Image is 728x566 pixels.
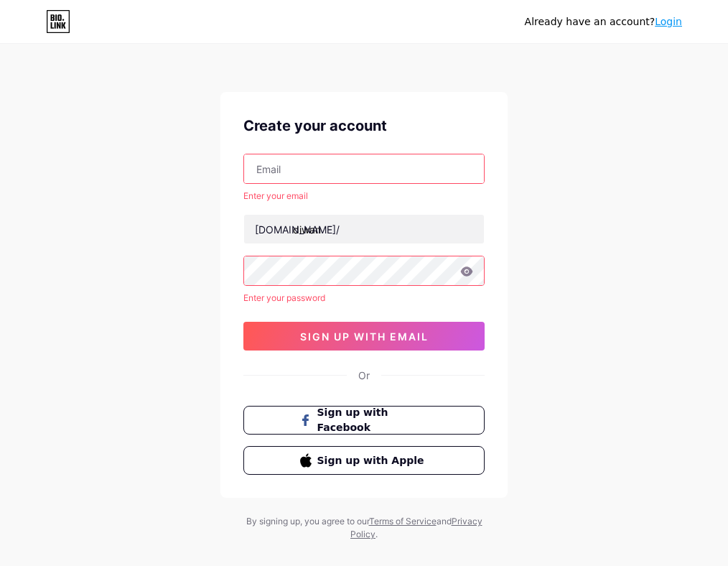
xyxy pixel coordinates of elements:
[317,453,429,468] span: Sign up with Apple
[242,515,486,541] div: By signing up, you agree to our and .
[243,406,485,435] button: Sign up with Facebook
[369,516,437,526] a: Terms of Service
[243,446,485,475] button: Sign up with Apple
[243,322,485,351] button: sign up with email
[358,368,370,383] div: Or
[243,292,485,305] div: Enter your password
[655,16,682,27] a: Login
[525,14,682,29] div: Already have an account?
[317,405,429,435] span: Sign up with Facebook
[244,215,484,243] input: username
[244,154,484,183] input: Email
[243,115,485,136] div: Create your account
[243,190,485,203] div: Enter your email
[300,330,429,343] span: sign up with email
[255,222,340,237] div: [DOMAIN_NAME]/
